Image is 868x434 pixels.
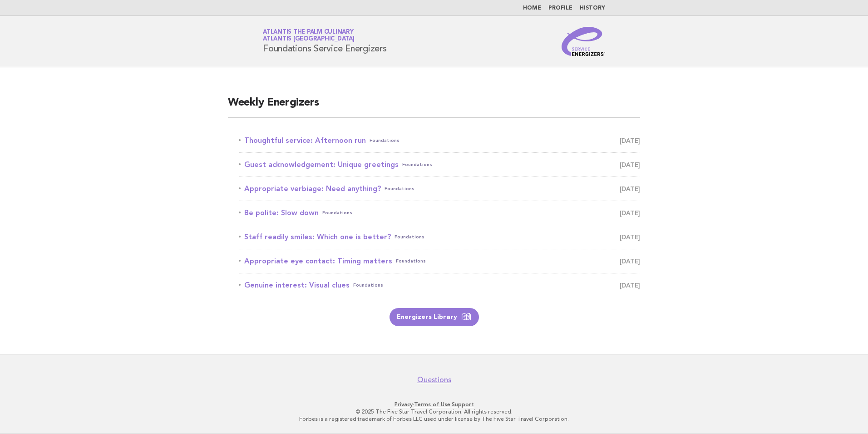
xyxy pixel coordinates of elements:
[263,30,387,53] h1: Foundations Service Energizers
[239,255,640,267] a: Appropriate eye contact: Timing mattersFoundations [DATE]
[452,401,474,408] a: Support
[620,231,640,243] span: [DATE]
[239,279,640,292] a: Genuine interest: Visual cluesFoundations [DATE]
[385,182,414,195] span: Foundations
[620,134,640,147] span: [DATE]
[353,279,383,292] span: Foundations
[239,158,640,171] a: Guest acknowledgement: Unique greetingsFoundations [DATE]
[620,182,640,195] span: [DATE]
[322,207,352,219] span: Foundations
[156,415,712,423] p: Forbes is a registered trademark of Forbes LLC used under license by The Five Star Travel Corpora...
[620,255,640,267] span: [DATE]
[414,401,450,408] a: Terms of Use
[417,375,451,384] a: Questions
[620,158,640,171] span: [DATE]
[156,408,712,415] p: © 2025 The Five Star Travel Corporation. All rights reserved.
[263,29,355,42] a: Atlantis The Palm CulinaryAtlantis [GEOGRAPHIC_DATA]
[562,27,605,56] img: Service Energizers
[239,231,640,243] a: Staff readily smiles: Which one is better?Foundations [DATE]
[620,279,640,292] span: [DATE]
[263,36,355,42] span: Atlantis [GEOGRAPHIC_DATA]
[239,134,640,147] a: Thoughtful service: Afternoon runFoundations [DATE]
[402,158,432,171] span: Foundations
[390,308,479,326] a: Energizers Library
[395,401,413,408] a: Privacy
[396,255,426,267] span: Foundations
[580,5,605,11] a: History
[395,231,424,243] span: Foundations
[156,401,712,408] p: · ·
[239,207,640,219] a: Be polite: Slow downFoundations [DATE]
[523,5,541,11] a: Home
[239,182,640,195] a: Appropriate verbiage: Need anything?Foundations [DATE]
[620,207,640,219] span: [DATE]
[228,96,640,118] h2: Weekly Energizers
[548,5,572,11] a: Profile
[370,134,399,147] span: Foundations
